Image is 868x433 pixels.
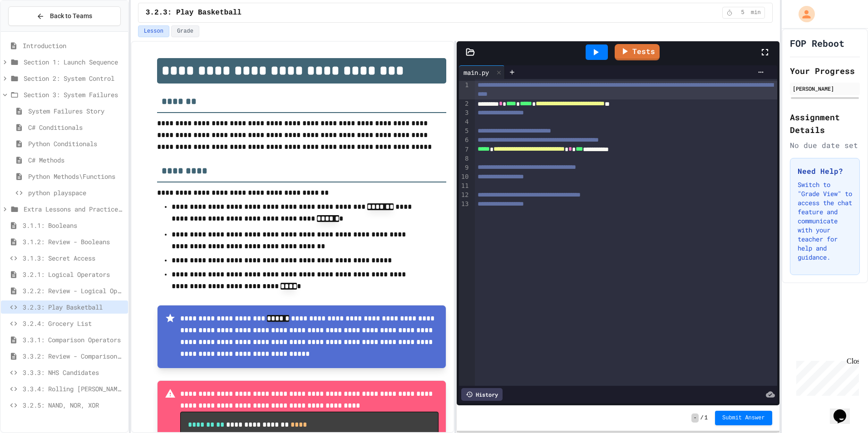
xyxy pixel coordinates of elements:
[28,172,124,181] span: Python Methods\Functions
[23,384,124,394] span: 3.3.4: Rolling [PERSON_NAME]
[23,253,124,263] span: 3.1.3: Secret Access
[459,200,470,209] div: 13
[459,191,470,200] div: 12
[459,65,505,79] div: main.py
[138,25,169,37] button: Lesson
[705,414,708,422] span: 1
[4,4,63,58] div: Chat with us now!Close
[24,74,124,83] span: Section 2: System Control
[146,7,242,18] span: 3.2.3: Play Basketball
[28,123,124,132] span: C# Conditionals
[615,44,660,60] a: Tests
[459,118,470,127] div: 4
[830,397,859,424] iframe: chat widget
[24,57,124,67] span: Section 1: Launch Sequence
[23,319,124,328] span: 3.2.4: Grocery List
[459,136,470,145] div: 6
[28,139,124,148] span: Python Conditionals
[722,414,765,422] span: Submit Answer
[23,221,124,230] span: 3.1.1: Booleans
[691,413,698,423] span: -
[23,335,124,344] span: 3.3.1: Comparison Operators
[798,166,852,177] h3: Need Help?
[459,108,470,118] div: 3
[23,41,124,50] span: Introduction
[751,9,761,16] span: min
[459,127,470,136] div: 5
[8,6,121,26] button: Back to Teams
[459,68,493,77] div: main.py
[790,111,860,136] h2: Assignment Details
[50,11,92,21] span: Back to Teams
[28,155,124,165] span: C# Methods
[715,411,772,425] button: Submit Answer
[790,64,860,77] h2: Your Progress
[459,81,470,99] div: 1
[789,4,817,25] div: My Account
[798,180,852,262] p: Switch to "Grade View" to access the chat feature and communicate with your teacher for help and ...
[23,286,124,295] span: 3.2.2: Review - Logical Operators
[28,188,124,197] span: python playspace
[24,204,124,214] span: Extra Lessons and Practice Python
[459,172,470,182] div: 10
[459,145,470,154] div: 7
[793,357,859,396] iframe: chat widget
[459,163,470,172] div: 9
[24,90,124,99] span: Section 3: System Failures
[793,84,857,93] div: [PERSON_NAME]
[23,270,124,279] span: 3.2.1: Logical Operators
[28,106,124,116] span: System Failures Story
[23,351,124,361] span: 3.3.2: Review - Comparison Operators
[790,140,860,151] div: No due date set
[23,237,124,246] span: 3.1.2: Review - Booleans
[790,37,844,49] h1: FOP Reboot
[459,182,470,191] div: 11
[735,9,750,16] span: 5
[461,388,503,401] div: History
[23,400,124,410] span: 3.2.5: NAND, NOR, XOR
[459,99,470,108] div: 2
[23,302,124,312] span: 3.2.3: Play Basketball
[700,414,704,422] span: /
[171,25,199,37] button: Grade
[23,368,124,377] span: 3.3.3: NHS Candidates
[459,154,470,163] div: 8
